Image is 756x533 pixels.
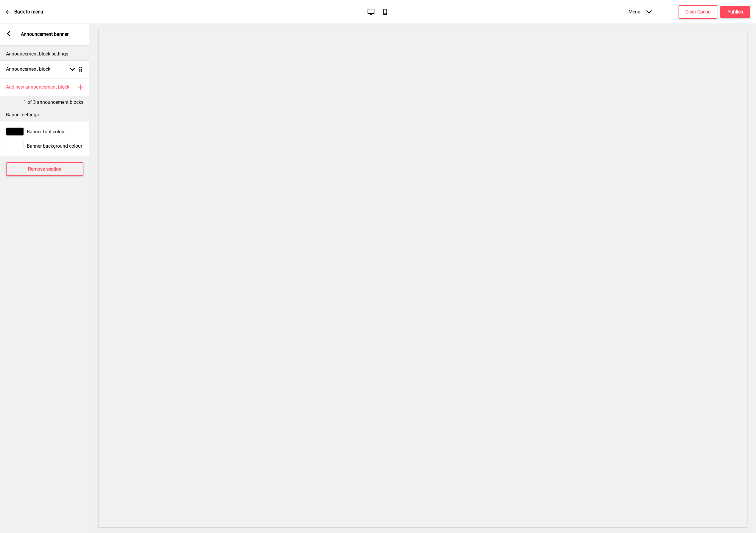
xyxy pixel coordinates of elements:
[21,31,69,38] p: Announcement banner
[727,9,743,15] h4: Publish
[6,51,83,57] p: Announcement block settings
[6,112,83,118] p: Banner settings
[14,9,43,15] p: Back to menu
[6,4,43,20] a: Back to menu
[720,6,750,18] button: Publish
[6,127,83,136] div: Banner font colour
[6,84,69,90] h4: Add new announcement block
[6,66,50,72] h4: Announcement block
[27,143,82,149] span: Banner background colour
[685,9,710,15] h4: Clear Cache
[28,166,61,172] h4: Remove section
[6,162,83,176] button: Remove section
[24,99,83,106] p: 1 of 3 announcement blocks
[27,129,66,135] span: Banner font colour
[623,3,658,21] div: Menu
[6,142,83,150] div: Banner background colour
[679,5,717,19] button: Clear Cache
